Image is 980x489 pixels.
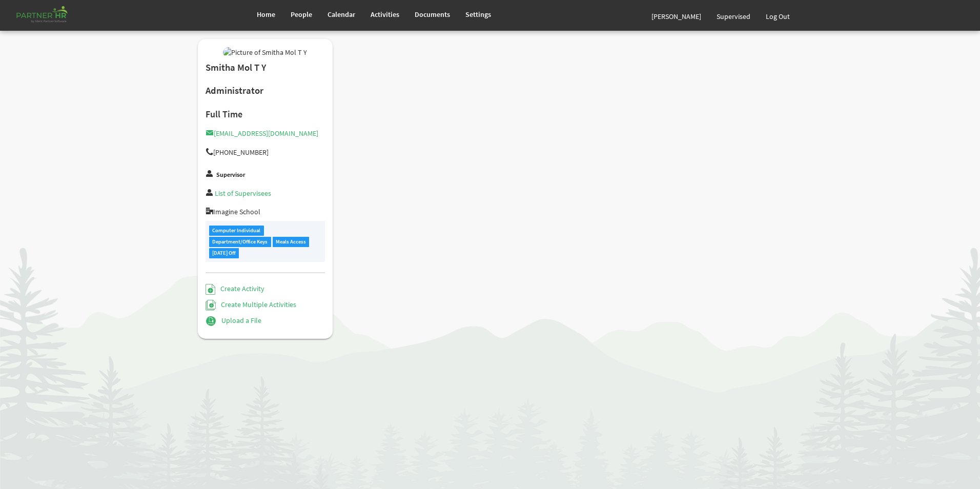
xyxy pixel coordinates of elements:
[644,2,709,31] a: [PERSON_NAME]
[223,47,307,57] img: Picture of Smitha Mol T Y
[206,129,318,138] a: [EMAIL_ADDRESS][DOMAIN_NAME]
[206,208,325,216] h5: Imagine School
[371,10,399,19] span: Activities
[209,226,264,235] div: Computer Individual
[415,10,450,19] span: Documents
[206,300,296,309] a: Create Multiple Activities
[291,10,312,19] span: People
[209,248,239,258] div: [DATE] Off
[206,316,261,325] a: Upload a File
[206,63,325,73] h2: Smitha Mol T Y
[206,86,325,96] h2: Administrator
[465,10,491,19] span: Settings
[206,284,215,295] img: Create Activity
[257,10,275,19] span: Home
[758,2,798,31] a: Log Out
[209,237,271,247] div: Department/Office Keys
[273,237,310,247] div: Meals Access
[215,189,271,198] a: List of Supervisees
[717,12,750,21] span: Supervised
[206,284,264,293] a: Create Activity
[328,10,355,19] span: Calendar
[206,109,325,119] h4: Full Time
[216,172,245,178] label: Supervisor
[206,316,216,327] img: Upload a File
[709,2,758,31] a: Supervised
[206,300,216,311] img: Create Multiple Activities
[206,148,325,156] h5: [PHONE_NUMBER]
